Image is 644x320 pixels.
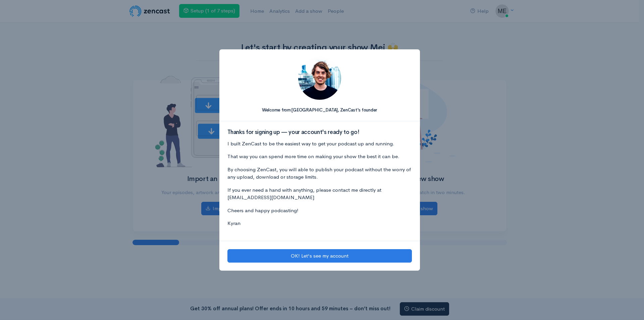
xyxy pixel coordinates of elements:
[621,297,637,313] iframe: gist-messenger-bubble-iframe
[227,140,412,148] p: I built ZenCast to be the easiest way to get your podcast up and running.
[227,153,412,161] p: That way you can spend more time on making your show the best it can be.
[227,207,412,215] p: Cheers and happy podcasting!
[227,166,412,181] p: By choosing ZenCast, you will able to publish your podcast without the worry of any upload, downl...
[227,108,412,112] h5: Welcome from [GEOGRAPHIC_DATA], ZenCast's founder
[227,249,412,263] button: OK! Let's see my account
[227,220,412,227] p: Kyran
[227,186,412,201] p: If you ever need a hand with anything, please contact me directly at [EMAIL_ADDRESS][DOMAIN_NAME]
[227,129,412,136] h3: Thanks for signing up — your account's ready to go!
